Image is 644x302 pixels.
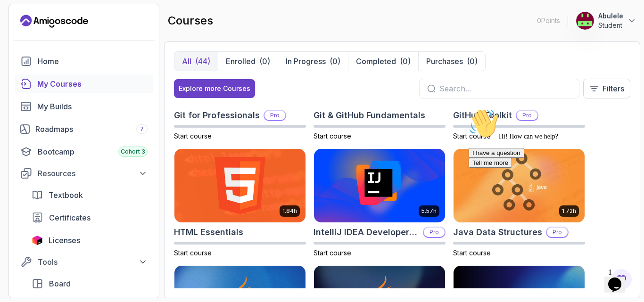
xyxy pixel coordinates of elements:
[218,52,278,71] button: Enrolled(0)
[168,13,213,28] h2: courses
[174,79,255,98] button: Explore more Courses
[15,165,153,182] button: Resources
[453,249,491,257] span: Start course
[603,83,624,94] p: Filters
[26,231,153,250] a: licenses
[348,52,418,71] button: Completed(0)
[583,79,630,98] button: Filters
[174,52,218,71] button: All(44)
[37,101,148,112] div: My Builds
[286,56,326,67] p: In Progress
[576,11,636,30] button: user profile imageAbuleleStudent
[49,235,80,246] span: Licenses
[421,207,437,215] p: 5.57h
[418,52,485,71] button: Purchases(0)
[32,236,43,245] img: jetbrains icon
[424,228,445,237] p: Pro
[49,212,91,223] span: Certificates
[174,226,243,239] h2: HTML Essentials
[15,120,153,139] a: roadmaps
[195,56,210,67] div: (44)
[37,78,148,90] div: My Courses
[35,123,148,135] div: Roadmaps
[174,109,260,122] h2: Git for Professionals
[4,4,173,63] div: 👋Hi! How can we help?I have a questionTell me more
[439,83,571,94] input: Search...
[314,149,445,222] img: IntelliJ IDEA Developer Guide card
[454,149,585,222] img: Java Data Structures card
[282,207,297,215] p: 1.84h
[15,142,153,161] a: bootcamp
[49,278,71,289] span: Board
[49,189,83,201] span: Textbook
[20,14,88,29] a: Landing page
[604,264,635,293] iframe: chat widget
[226,56,256,67] p: Enrolled
[426,56,463,67] p: Purchases
[26,274,153,293] a: board
[314,249,351,257] span: Start course
[15,97,153,116] a: builds
[174,132,212,140] span: Start course
[38,168,148,179] div: Resources
[174,249,212,257] span: Start course
[26,208,153,227] a: certificates
[576,12,594,30] img: user profile image
[264,111,285,120] p: Pro
[15,74,153,93] a: courses
[38,146,148,157] div: Bootcamp
[278,52,348,71] button: In Progress(0)
[4,28,93,35] span: Hi! How can we help?
[174,149,305,222] img: HTML Essentials card
[598,11,623,21] p: Abulele
[453,109,512,122] h2: GitHub Toolkit
[38,56,148,67] div: Home
[330,56,340,67] div: (0)
[314,109,425,122] h2: Git & GitHub Fundamentals
[453,132,491,140] span: Start course
[38,256,148,268] div: Tools
[598,21,623,30] p: Student
[314,226,419,239] h2: IntelliJ IDEA Developer Guide
[26,186,153,204] a: textbook
[453,226,542,239] h2: Java Data Structures
[465,105,635,260] iframe: chat widget
[537,16,560,25] p: 0 Points
[179,84,250,93] div: Explore more Courses
[140,125,144,133] span: 7
[121,148,145,155] span: Cohort 3
[400,56,411,67] div: (0)
[4,4,34,34] img: :wave:
[314,132,351,140] span: Start course
[15,253,153,270] button: Tools
[4,53,47,63] button: Tell me more
[182,56,191,67] p: All
[259,56,270,67] div: (0)
[4,43,59,53] button: I have a question
[356,56,396,67] p: Completed
[15,52,153,71] a: home
[467,56,478,67] div: (0)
